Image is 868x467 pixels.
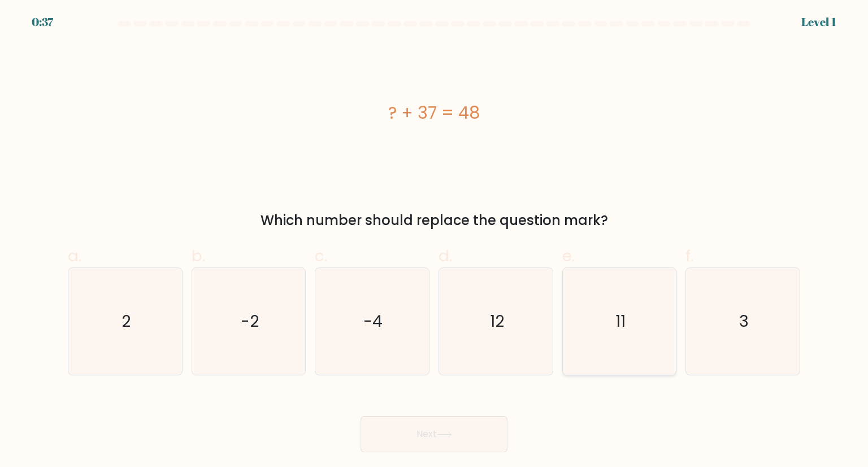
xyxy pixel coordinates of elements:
[32,14,53,31] div: 0:37
[75,210,793,231] div: Which number should replace the question mark?
[685,245,693,267] span: f.
[315,245,327,267] span: c.
[439,245,452,267] span: d.
[615,310,626,332] text: 11
[801,14,836,31] div: Level 1
[68,100,800,126] div: ? + 37 = 48
[361,416,507,452] button: Next
[490,310,504,332] text: 12
[121,310,131,332] text: 2
[562,245,575,267] span: e.
[364,310,383,332] text: -4
[68,245,81,267] span: a.
[241,310,259,332] text: -2
[192,245,205,267] span: b.
[739,310,749,332] text: 3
